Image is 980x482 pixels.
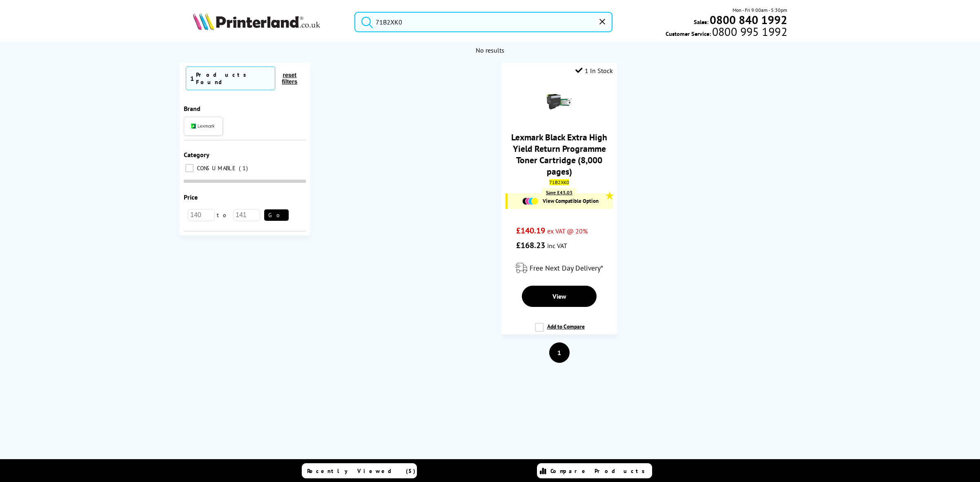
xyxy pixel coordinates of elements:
div: Products Found [196,71,271,86]
span: £140.19 [516,225,545,236]
span: to [215,211,233,219]
span: Category [184,151,209,159]
span: inc VAT [547,242,567,250]
span: Price [184,193,198,201]
a: View [522,286,597,307]
span: Mon - Fri 9:00am - 5:30pm [733,6,787,14]
span: 1 [239,164,250,172]
span: 1 [190,74,194,82]
img: Cartridges [522,198,539,205]
input: CONSUMABLE 1 [185,164,194,172]
span: CONSUMABLE [195,164,238,172]
button: reset filters [275,71,304,85]
input: 140 [188,209,215,221]
span: Free Next Day Delivery* [530,263,603,273]
a: 0800 840 1992 [708,16,787,24]
span: 0800 995 1992 [711,28,787,36]
img: Lexmark [191,124,216,129]
a: Printerland Logo [193,12,344,32]
input: 141 [233,209,260,221]
div: modal_delivery [506,257,613,280]
span: View Compatible Option [543,198,599,204]
span: £168.23 [516,240,545,251]
mark: 71B2XK0 [549,179,569,185]
div: 1 In Stock [575,67,613,75]
span: Brand [184,104,200,113]
b: 0800 840 1992 [710,12,787,27]
label: Add to Compare [535,323,585,338]
a: Recently Viewed (5) [302,463,417,478]
span: View [552,292,566,300]
span: ex VAT @ 20% [547,227,588,235]
span: Recently Viewed (5) [307,467,416,475]
a: Lexmark Black Extra High Yield Return Programme Toner Cartridge (8,000 pages) [511,131,607,177]
span: Compare Products [550,467,649,475]
img: Printerland Logo [193,12,320,30]
span: Customer Service: [666,28,787,38]
a: View Compatible Option [512,198,609,205]
a: Compare Products [537,463,652,478]
div: Save £43.03 [542,188,577,197]
div: No results [191,46,789,54]
img: 71B2XK0-Small.gif [545,89,574,118]
button: Go [264,209,289,221]
input: Search product or brand [354,12,612,32]
span: Sales: [694,18,708,26]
